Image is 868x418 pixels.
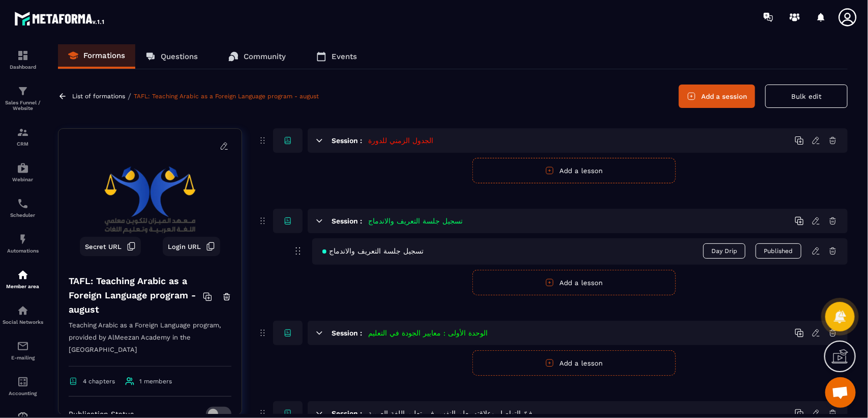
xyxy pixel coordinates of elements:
[472,350,676,376] button: Add a lesson
[3,141,43,147] p: CRM
[3,177,43,182] p: Webinar
[69,410,134,418] p: Publication Status
[332,329,362,337] h6: Session :
[17,233,29,245] img: automations
[3,154,43,190] a: automationsautomationsWebinar
[168,243,201,250] span: Login URL
[3,226,43,261] a: automationsautomationsAutomations
[3,332,43,368] a: emailemailE-mailing
[679,85,755,108] button: Add a session
[244,52,286,61] p: Community
[69,319,231,367] p: Teaching Arabic as a Foreign Language program, provided by AlMeezan Academy in the [GEOGRAPHIC_DATA]
[332,409,362,417] h6: Session :
[368,216,463,226] h5: تسجيل جلسة التعريف والاندماج
[3,368,43,404] a: accountantaccountantAccounting
[85,243,122,250] span: Secret URL
[58,44,135,69] a: Formations
[3,248,43,254] p: Automations
[17,85,29,97] img: formation
[69,274,203,317] h4: TAFL: Teaching Arabic as a Foreign Language program - august
[3,64,43,70] p: Dashboard
[368,135,433,146] h5: الجدول الزمني للدورة
[3,319,43,325] p: Social Networks
[17,304,29,317] img: social-network
[332,136,362,145] h6: Session :
[703,243,745,259] span: Day Drip
[825,377,856,408] a: Ouvrir le chat
[3,212,43,218] p: Scheduler
[332,52,357,61] p: Events
[306,44,367,69] a: Events
[368,328,488,338] h5: الوحدة الأولى : معايير الجودة في التعليم
[218,44,296,69] a: Community
[3,261,43,297] a: automationsautomationsMember area
[139,378,172,385] span: 1 members
[332,217,362,225] h6: Session :
[72,93,125,100] a: List of formations
[472,158,676,183] button: Add a lesson
[134,93,319,100] a: TAFL: Teaching Arabic as a Foreign Language program - august
[66,136,234,264] img: background
[14,9,106,27] img: logo
[17,49,29,62] img: formation
[161,52,198,61] p: Questions
[17,376,29,388] img: accountant
[3,190,43,226] a: schedulerschedulerScheduler
[17,340,29,352] img: email
[80,237,141,256] button: Secret URL
[3,119,43,154] a: formationformationCRM
[472,270,676,295] button: Add a lesson
[322,247,424,255] span: تسجيل جلسة التعريف والاندماج
[3,391,43,396] p: Accounting
[765,85,848,108] button: Bulk edit
[163,237,220,256] button: Login URL
[17,269,29,281] img: automations
[3,42,43,77] a: formationformationDashboard
[17,126,29,138] img: formation
[128,92,131,101] span: /
[83,378,115,385] span: 4 chapters
[83,51,125,60] p: Formations
[135,44,208,69] a: Questions
[3,284,43,289] p: Member area
[17,198,29,210] img: scheduler
[3,100,43,111] p: Sales Funnel / Website
[3,77,43,119] a: formationformationSales Funnel / Website
[3,297,43,332] a: social-networksocial-networkSocial Networks
[17,162,29,174] img: automations
[756,243,801,259] button: Published
[3,355,43,360] p: E-mailing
